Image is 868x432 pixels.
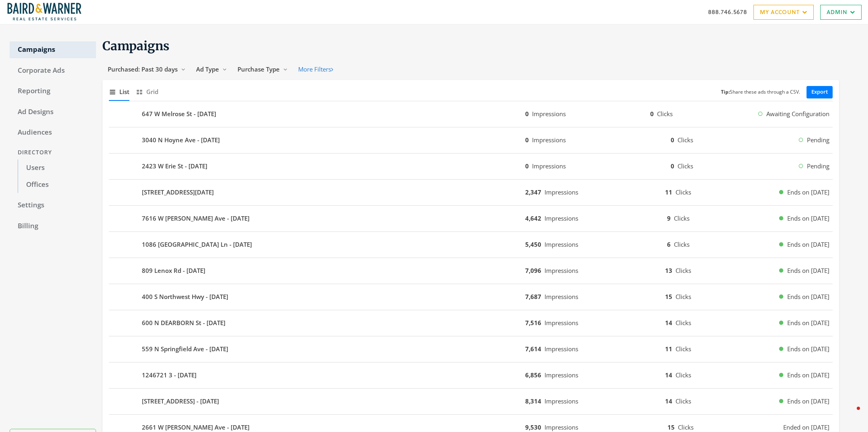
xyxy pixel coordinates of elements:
button: 600 N DEARBORN St - [DATE]7,516Impressions14ClicksEnds on [DATE] [109,313,833,333]
span: Impressions [532,136,566,144]
span: Clicks [676,293,691,301]
span: Ended on [DATE] [783,423,829,432]
b: 7,687 [525,293,541,301]
button: More Filters [293,62,338,77]
a: Reporting [10,83,96,100]
span: Ends on [DATE] [787,240,829,249]
b: 1246721 3 - [DATE] [142,371,197,380]
b: 5,450 [525,240,541,248]
a: Export [807,86,833,98]
span: Pending [807,135,829,145]
small: Share these ads through a CSV. [721,88,800,96]
button: 1086 [GEOGRAPHIC_DATA] Ln - [DATE]5,450Impressions6ClicksEnds on [DATE] [109,235,833,254]
span: Clicks [678,423,694,431]
span: Impressions [545,371,578,379]
span: Ends on [DATE] [787,188,829,197]
b: Tip: [721,88,730,95]
span: Ends on [DATE] [787,318,829,328]
div: Directory [10,145,96,160]
span: Clicks [676,397,691,405]
b: 7,096 [525,266,541,274]
button: 1246721 3 - [DATE]6,856Impressions14ClicksEnds on [DATE] [109,366,833,385]
span: Ends on [DATE] [787,214,829,223]
span: Ends on [DATE] [787,344,829,354]
b: 400 S Northwest Hwy - [DATE] [142,292,228,301]
b: 4,642 [525,214,541,222]
span: Impressions [532,110,566,118]
span: Impressions [545,293,578,301]
b: 6 [667,240,671,248]
span: Clicks [657,110,673,118]
span: Purchased: Past 30 days [108,65,178,73]
span: Ends on [DATE] [787,292,829,301]
span: Impressions [545,266,578,274]
button: 400 S Northwest Hwy - [DATE]7,687Impressions15ClicksEnds on [DATE] [109,287,833,307]
b: 9,530 [525,423,541,431]
b: 8,314 [525,397,541,405]
span: Impressions [545,423,578,431]
button: List [109,83,129,100]
b: 7,614 [525,345,541,353]
b: 2661 W [PERSON_NAME] Ave - [DATE] [142,423,250,432]
b: 6,856 [525,371,541,379]
b: 2,347 [525,188,541,196]
b: 600 N DEARBORN St - [DATE] [142,318,225,328]
span: Clicks [676,345,691,353]
span: Impressions [532,162,566,170]
button: 559 N Springfield Ave - [DATE]7,614Impressions11ClicksEnds on [DATE] [109,340,833,359]
b: 15 [665,293,672,301]
button: [STREET_ADDRESS][DATE]2,347Impressions11ClicksEnds on [DATE] [109,183,833,202]
b: 0 [650,110,654,118]
a: Corporate Ads [10,62,96,79]
button: Purchased: Past 30 days [102,62,191,77]
a: Ad Designs [10,104,96,121]
a: My Account [753,5,814,20]
b: 2423 W Erie St - [DATE] [142,162,207,171]
img: Adwerx [6,2,82,22]
span: Ends on [DATE] [787,266,829,275]
span: Impressions [545,188,578,196]
b: 14 [665,371,672,379]
span: Impressions [545,345,578,353]
a: Settings [10,197,96,214]
a: Campaigns [10,41,96,58]
b: 0 [671,162,674,170]
b: 559 N Springfield Ave - [DATE] [142,344,228,354]
span: Impressions [545,397,578,405]
button: Grid [136,83,158,100]
span: Clicks [676,371,691,379]
span: Impressions [545,319,578,327]
b: 15 [667,423,675,431]
span: Ends on [DATE] [787,371,829,380]
span: Purchase Type [237,65,280,73]
a: Audiences [10,124,96,141]
span: Ad Type [196,65,219,73]
button: 7616 W [PERSON_NAME] Ave - [DATE]4,642Impressions9ClicksEnds on [DATE] [109,209,833,228]
b: 9 [667,214,671,222]
button: 647 W Melrose St - [DATE]0Impressions0ClicksAwaiting Configuration [109,104,833,124]
button: Ad Type [191,62,232,77]
a: Users [18,160,96,176]
b: 647 W Melrose St - [DATE] [142,109,216,119]
b: 0 [525,162,529,170]
button: 809 Lenox Rd - [DATE]7,096Impressions13ClicksEnds on [DATE] [109,261,833,280]
button: 2423 W Erie St - [DATE]0Impressions0ClicksPending [109,157,833,176]
span: Clicks [676,188,691,196]
b: 7,516 [525,319,541,327]
a: Offices [18,176,96,193]
button: [STREET_ADDRESS] - [DATE]8,314Impressions14ClicksEnds on [DATE] [109,392,833,411]
a: Billing [10,218,96,235]
span: Clicks [678,136,693,144]
b: [STREET_ADDRESS][DATE] [142,188,214,197]
span: Clicks [678,162,693,170]
b: 0 [671,136,674,144]
a: Admin [820,5,862,20]
b: 809 Lenox Rd - [DATE] [142,266,205,275]
b: [STREET_ADDRESS] - [DATE] [142,397,219,406]
span: Impressions [545,240,578,248]
span: Clicks [676,266,691,274]
span: Clicks [674,214,690,222]
span: Impressions [545,214,578,222]
b: 1086 [GEOGRAPHIC_DATA] Ln - [DATE] [142,240,252,249]
b: 14 [665,319,672,327]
